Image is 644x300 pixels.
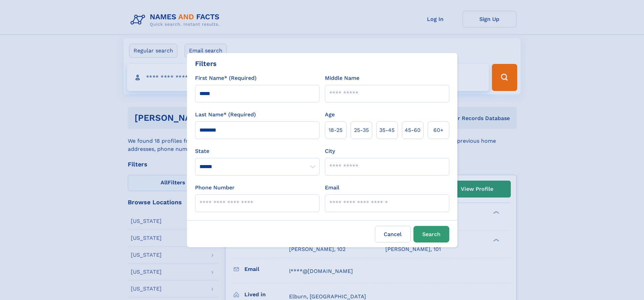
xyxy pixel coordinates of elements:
[195,147,319,155] label: State
[354,126,369,134] span: 25‑35
[379,126,395,134] span: 35‑45
[325,147,335,155] label: City
[433,126,444,134] span: 60+
[325,111,335,119] label: Age
[195,111,256,119] label: Last Name* (Required)
[413,226,449,243] button: Search
[329,126,342,134] span: 18‑25
[375,226,411,243] label: Cancel
[195,184,235,192] label: Phone Number
[195,59,217,69] div: Filters
[325,74,359,82] label: Middle Name
[195,74,257,82] label: First Name* (Required)
[325,184,339,192] label: Email
[405,126,421,134] span: 45‑60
